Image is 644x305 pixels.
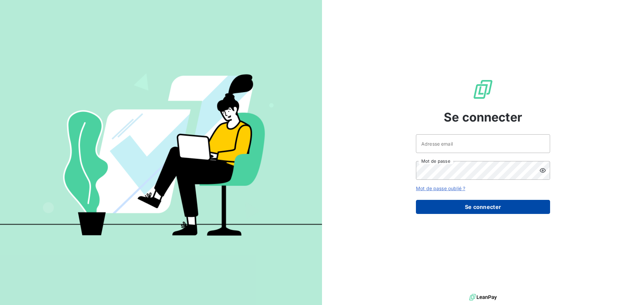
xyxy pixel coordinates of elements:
[416,134,550,153] input: placeholder
[469,292,497,302] img: logo
[472,79,494,100] img: Logo LeanPay
[416,200,550,214] button: Se connecter
[444,108,522,126] span: Se connecter
[416,185,465,191] a: Mot de passe oublié ?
